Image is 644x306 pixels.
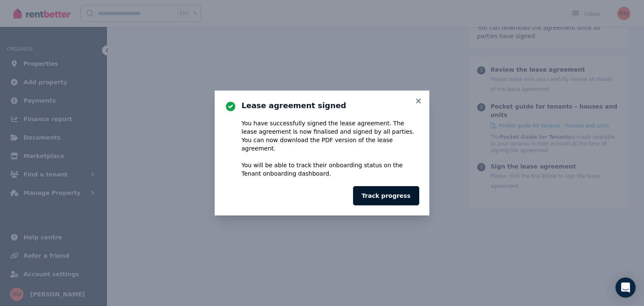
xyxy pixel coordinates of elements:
div: Open Intercom Messenger [615,277,636,298]
span: finalised and signed by all parties [314,128,413,135]
p: You will be able to track their onboarding status on the Tenant onboarding dashboard. [241,161,419,178]
button: Track progress [353,186,419,205]
div: You have successfully signed the lease agreement. The lease agreement is now . You can now downlo... [241,119,419,178]
h3: Lease agreement signed [241,101,419,111]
